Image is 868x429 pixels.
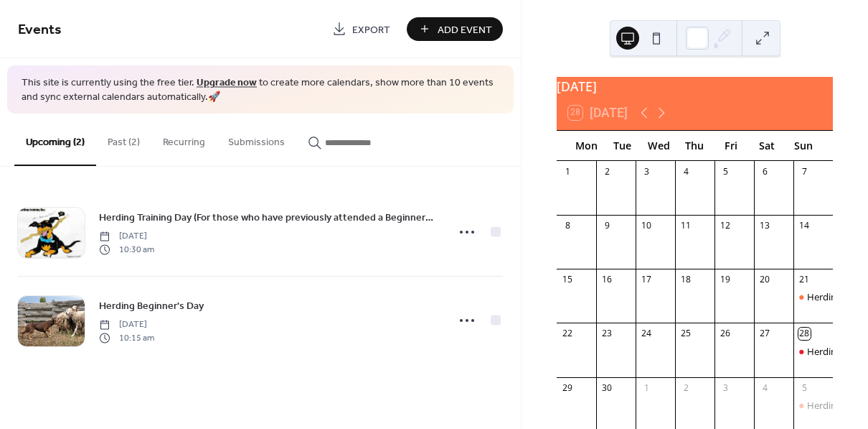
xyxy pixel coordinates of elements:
span: This site is currently using the free tier. to create more calendars, show more than 10 events an... [22,76,499,104]
div: 21 [798,274,811,286]
div: 5 [798,382,811,394]
div: 10 [641,220,653,232]
div: 17 [641,274,653,286]
span: 10:15 am [99,331,154,344]
button: Add Event [407,17,503,41]
div: 22 [562,328,574,340]
span: Events [18,16,62,44]
div: 6 [759,165,771,177]
span: [DATE] [99,318,154,331]
button: Past (2) [96,114,151,165]
a: Upgrade now [197,73,257,93]
button: Upcoming (2) [14,114,96,166]
div: 3 [641,165,653,177]
div: Mon [568,131,604,160]
div: 2 [680,382,692,394]
div: 23 [601,328,613,340]
div: 16 [601,274,613,286]
div: 26 [720,328,732,340]
div: 20 [759,274,771,286]
a: Herding Beginner's Day [99,297,204,314]
div: 8 [562,220,574,232]
div: 12 [720,220,732,232]
a: Herding Training Day (For those who have previously attended a Beginners Day only) [99,209,438,226]
div: 14 [798,220,811,232]
div: 13 [759,220,771,232]
div: Herding Beginner's Day [793,399,833,412]
div: 24 [641,328,653,340]
button: Submissions [217,114,296,165]
span: Herding Training Day (For those who have previously attended a Beginners Day only) [99,211,438,226]
div: 9 [601,220,613,232]
div: 18 [680,274,692,286]
span: Export [352,22,390,37]
div: Sun [786,131,821,160]
div: 28 [798,328,811,340]
div: 19 [720,274,732,286]
div: 5 [720,165,732,177]
div: Herding Training Day (For those who have previously attended a Beginners Day only) [793,345,833,358]
div: Thu [676,131,712,160]
div: 11 [680,220,692,232]
div: 27 [759,328,771,340]
div: Tue [604,131,640,160]
div: 25 [680,328,692,340]
span: [DATE] [99,230,154,243]
span: Add Event [438,22,492,37]
div: 4 [680,165,692,177]
button: Recurring [151,114,217,165]
div: 1 [641,382,653,394]
div: 1 [562,165,574,177]
div: 2 [601,165,613,177]
div: 15 [562,274,574,286]
div: Sat [749,131,785,160]
div: 4 [759,382,771,394]
span: 10:30 am [99,243,154,256]
div: Fri [713,131,749,160]
div: [DATE] [557,77,833,96]
div: 3 [720,382,732,394]
span: Herding Beginner's Day [99,299,204,314]
div: 29 [562,382,574,394]
div: 7 [798,165,811,177]
div: Herding Beginners Day [793,290,833,303]
a: Export [321,17,401,41]
div: Wed [641,131,676,160]
div: 30 [601,382,613,394]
